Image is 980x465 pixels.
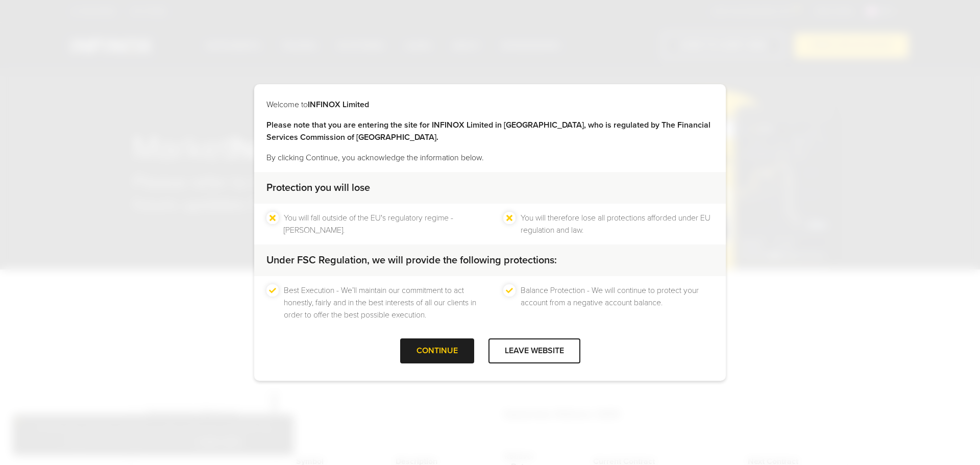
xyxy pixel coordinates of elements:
strong: Under FSC Regulation, we will provide the following protections: [266,254,557,266]
li: Balance Protection - We will continue to protect your account from a negative account balance. [521,284,714,321]
strong: Please note that you are entering the site for INFINOX Limited in [GEOGRAPHIC_DATA], who is regul... [266,120,710,142]
div: CONTINUE [400,338,474,363]
strong: INFINOX Limited [308,100,369,110]
p: By clicking Continue, you acknowledge the information below. [266,152,714,164]
li: You will therefore lose all protections afforded under EU regulation and law. [521,212,714,236]
div: LEAVE WEBSITE [488,338,580,363]
li: You will fall outside of the EU's regulatory regime - [PERSON_NAME]. [284,212,477,236]
strong: Protection you will lose [266,182,370,194]
p: Welcome to [266,99,714,111]
li: Best Execution - We’ll maintain our commitment to act honestly, fairly and in the best interests ... [284,284,477,321]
